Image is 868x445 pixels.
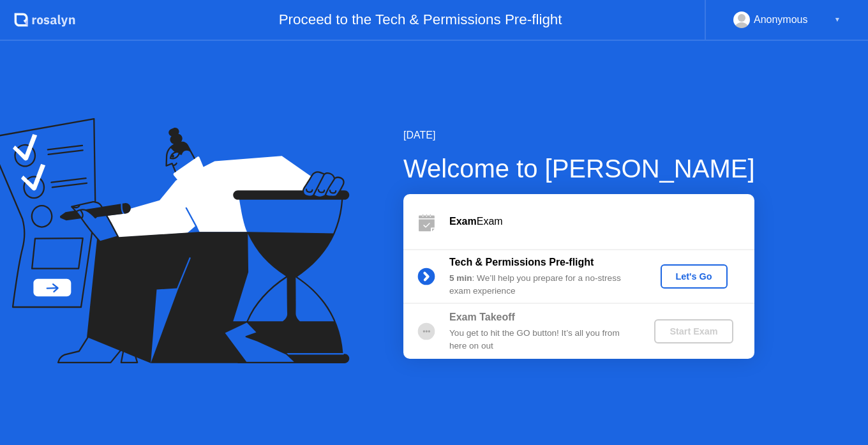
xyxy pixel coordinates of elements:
[403,149,755,188] div: Welcome to [PERSON_NAME]
[403,128,755,143] div: [DATE]
[449,272,633,298] div: : We’ll help you prepare for a no-stress exam experience
[654,319,733,343] button: Start Exam
[659,326,728,336] div: Start Exam
[449,214,754,229] div: Exam
[754,11,808,28] div: Anonymous
[834,11,841,28] div: ▼
[666,271,722,282] div: Let's Go
[449,216,477,227] b: Exam
[449,273,472,283] b: 5 min
[661,264,728,289] button: Let's Go
[449,327,633,353] div: You get to hit the GO button! It’s all you from here on out
[449,257,594,268] b: Tech & Permissions Pre-flight
[449,312,515,322] b: Exam Takeoff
